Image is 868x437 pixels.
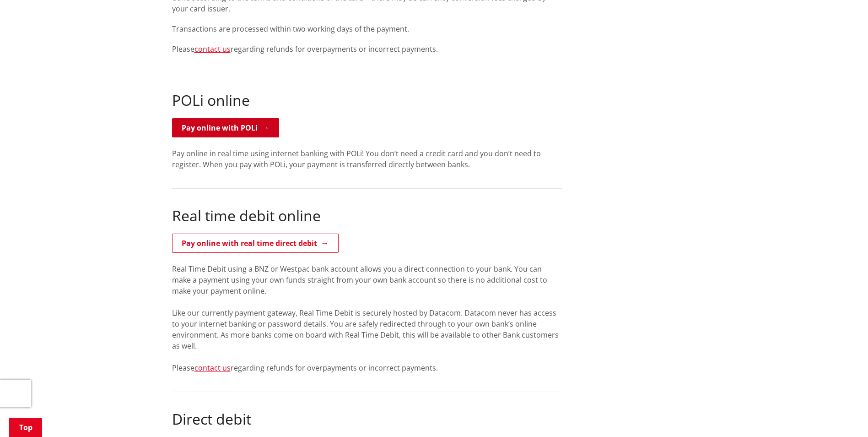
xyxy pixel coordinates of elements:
a: contact us [194,363,231,373]
h2: Real time debit online [172,207,562,224]
a: Pay online with real time direct debit [172,234,339,253]
iframe: Messenger Launcher [826,399,859,432]
p: Please regarding refunds for overpayments or incorrect payments. [172,44,562,55]
p: Real Time Debit using a BNZ or Westpac bank account allows you a direct connection to your bank. ... [172,263,562,296]
a: contact us [194,44,231,54]
h2: POLi online [172,92,562,109]
p: Like our currently payment gateway, Real Time Debit is securely hosted by Datacom. Datacom never ... [172,307,562,351]
a: Pay online with POLi [172,118,279,137]
h2: Direct debit [172,410,562,428]
p: Transactions are processed within two working days of the payment. [172,23,562,34]
p: Pay online in real time using internet banking with POLi! You don’t need a credit card and you do... [172,148,562,170]
a: Top [9,418,42,437]
p: Please regarding refunds for overpayments or incorrect payments. [172,362,562,373]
